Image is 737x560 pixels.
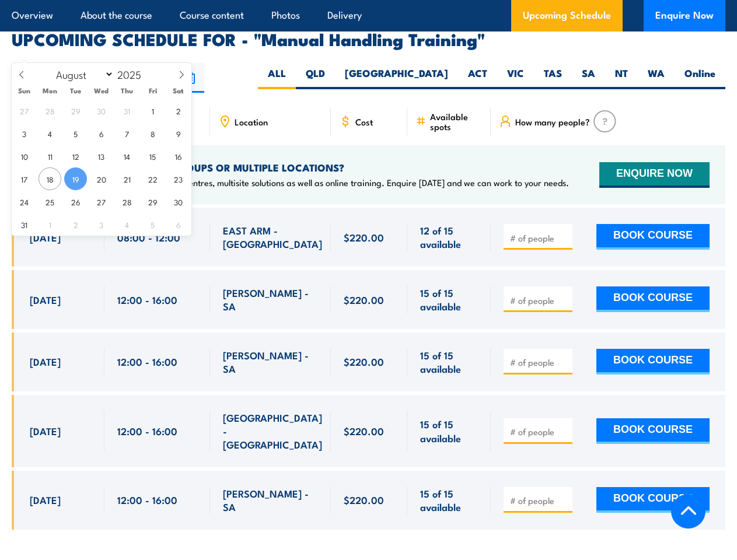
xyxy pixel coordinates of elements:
[116,99,138,122] span: July 31, 2025
[510,295,568,306] input: # of people
[39,145,61,167] span: August 11, 2025
[596,349,710,374] button: BOOK COURSE
[90,122,113,145] span: August 6, 2025
[141,145,164,167] span: August 15, 2025
[223,223,322,251] span: EAST ARM - [GEOGRAPHIC_DATA]
[30,493,61,506] span: [DATE]
[141,167,164,190] span: August 22, 2025
[420,417,477,444] span: 15 of 15 available
[141,213,164,236] span: September 5, 2025
[116,167,138,190] span: August 21, 2025
[223,286,317,313] span: [PERSON_NAME] - SA
[117,493,177,506] span: 12:00 - 16:00
[116,145,138,167] span: August 14, 2025
[30,161,569,174] h4: NEED TRAINING FOR LARGER GROUPS OR MULTIPLE LOCATIONS?
[510,426,568,437] input: # of people
[13,213,36,236] span: August 31, 2025
[39,190,61,213] span: August 25, 2025
[344,424,384,437] span: $220.00
[116,190,138,213] span: August 28, 2025
[510,495,568,506] input: # of people
[344,293,384,306] span: $220.00
[64,213,87,236] span: September 2, 2025
[117,230,180,244] span: 08:00 - 12:00
[344,230,384,244] span: $220.00
[30,293,61,306] span: [DATE]
[30,230,61,244] span: [DATE]
[344,493,384,506] span: $220.00
[596,487,710,513] button: BOOK COURSE
[64,99,87,122] span: July 29, 2025
[39,99,61,122] span: July 28, 2025
[64,122,87,145] span: August 5, 2025
[64,167,87,190] span: August 19, 2025
[458,66,497,89] label: ACT
[420,286,477,313] span: 15 of 15 available
[117,424,177,437] span: 12:00 - 16:00
[335,66,458,89] label: [GEOGRAPHIC_DATA]
[167,213,190,236] span: September 6, 2025
[90,190,113,213] span: August 27, 2025
[344,355,384,368] span: $220.00
[167,190,190,213] span: August 30, 2025
[13,167,36,190] span: August 17, 2025
[117,355,177,368] span: 12:00 - 16:00
[510,232,568,244] input: # of people
[223,487,317,514] span: [PERSON_NAME] - SA
[12,31,725,46] h2: UPCOMING SCHEDULE FOR - "Manual Handling Training"
[515,117,590,127] span: How many people?
[30,355,61,368] span: [DATE]
[430,111,483,131] span: Available spots
[116,213,138,236] span: September 4, 2025
[420,223,477,251] span: 12 of 15 available
[596,418,710,444] button: BOOK COURSE
[510,356,568,368] input: # of people
[223,411,322,452] span: [GEOGRAPHIC_DATA] - [GEOGRAPHIC_DATA]
[258,66,296,89] label: ALL
[63,87,89,94] span: Tue
[596,224,710,250] button: BOOK COURSE
[90,145,113,167] span: August 13, 2025
[90,167,113,190] span: August 20, 2025
[166,87,191,94] span: Sat
[51,66,114,82] select: Month
[605,66,638,89] label: NT
[117,293,177,306] span: 12:00 - 16:00
[599,162,710,188] button: ENQUIRE NOW
[497,66,534,89] label: VIC
[114,87,140,94] span: Thu
[167,145,190,167] span: August 16, 2025
[572,66,605,89] label: SA
[596,286,710,312] button: BOOK COURSE
[89,87,114,94] span: Wed
[13,190,36,213] span: August 24, 2025
[534,66,572,89] label: TAS
[13,145,36,167] span: August 10, 2025
[140,87,166,94] span: Fri
[114,67,152,81] input: Year
[30,177,569,188] p: We offer onsite training, training at our centres, multisite solutions as well as online training...
[64,190,87,213] span: August 26, 2025
[420,348,477,376] span: 15 of 15 available
[64,145,87,167] span: August 12, 2025
[90,99,113,122] span: July 30, 2025
[296,66,335,89] label: QLD
[13,99,36,122] span: July 27, 2025
[355,117,373,127] span: Cost
[39,167,61,190] span: August 18, 2025
[12,87,37,94] span: Sun
[235,117,268,127] span: Location
[30,424,61,437] span: [DATE]
[223,348,317,376] span: [PERSON_NAME] - SA
[167,122,190,145] span: August 9, 2025
[638,66,675,89] label: WA
[13,122,36,145] span: August 3, 2025
[167,167,190,190] span: August 23, 2025
[90,213,113,236] span: September 3, 2025
[675,66,725,89] label: Online
[167,99,190,122] span: August 2, 2025
[37,87,63,94] span: Mon
[141,99,164,122] span: August 1, 2025
[420,487,477,514] span: 15 of 15 available
[39,122,61,145] span: August 4, 2025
